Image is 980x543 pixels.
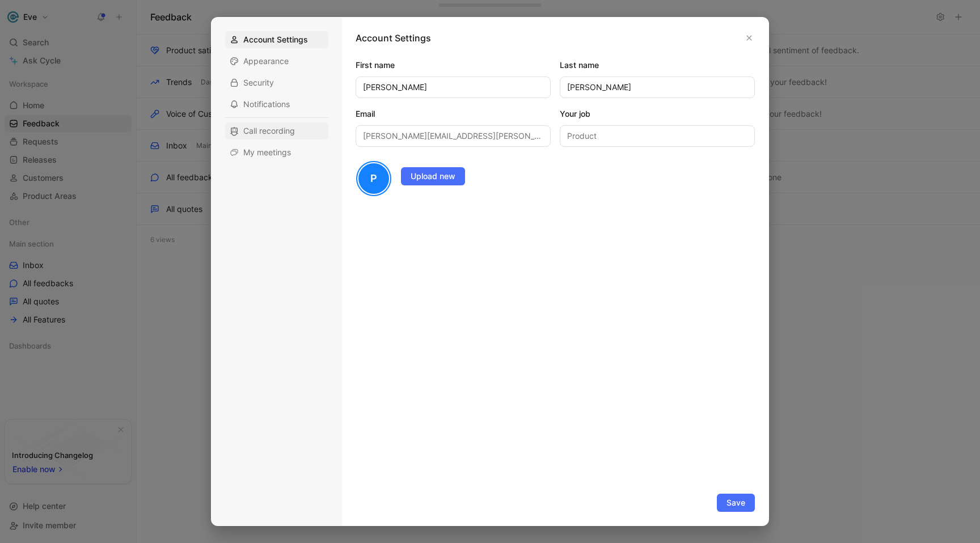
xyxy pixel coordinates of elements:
label: Email [356,107,551,121]
span: Security [243,77,274,88]
div: Security [225,74,328,91]
button: Upload new [401,167,465,185]
span: Save [726,496,745,510]
span: Account Settings [243,34,308,45]
label: Last name [560,58,755,72]
button: Save [717,494,755,512]
span: Appearance [243,56,289,67]
span: My meetings [243,147,291,158]
div: Account Settings [225,31,328,48]
div: Call recording [225,122,328,139]
div: My meetings [225,144,328,161]
span: Upload new [411,169,455,183]
h1: Account Settings [356,31,431,45]
label: Your job [560,107,755,121]
div: Appearance [225,53,328,70]
label: First name [356,58,551,72]
div: Notifications [225,96,328,113]
div: P [357,162,390,195]
span: Call recording [243,125,295,137]
span: Notifications [243,99,290,110]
